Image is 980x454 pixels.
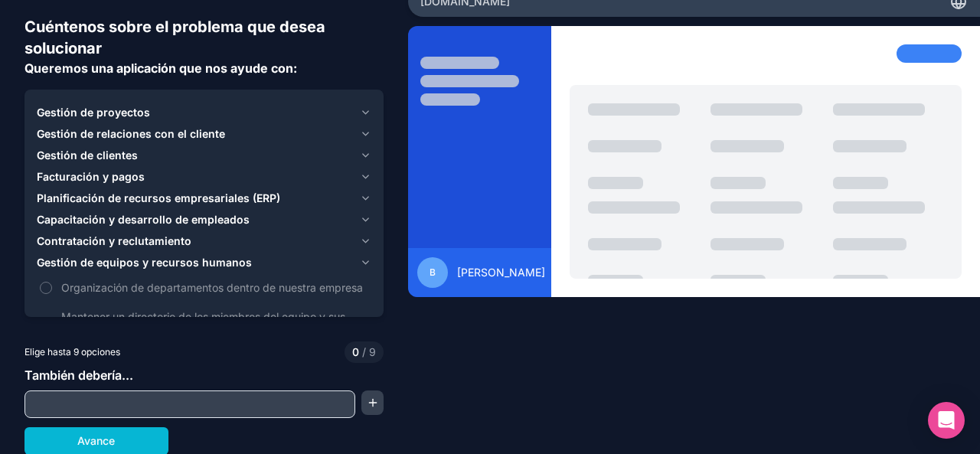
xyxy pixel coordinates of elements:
[40,282,52,294] button: Organización de departamentos dentro de nuestra empresa
[61,281,363,294] font: Organización de departamentos dentro de nuestra empresa
[430,266,436,278] font: B
[37,252,371,273] button: Gestión de equipos y recursos humanos
[37,209,371,230] button: Capacitación y desarrollo de empleados
[37,256,252,269] font: Gestión de equipos y recursos humanos
[24,18,325,57] font: Cuéntenos sobre el problema que desea solucionar
[37,127,225,140] font: Gestión de relaciones con el cliente
[369,345,376,358] font: 9
[37,149,138,162] font: Gestión de clientes
[37,106,150,119] font: Gestión de proyectos
[362,345,366,358] font: /
[352,345,359,358] font: 0
[37,102,371,123] button: Gestión de proyectos
[24,346,120,358] font: Elige hasta 9 opciones
[37,166,371,188] button: Facturación y pagos
[37,273,371,376] div: Gestión de equipos y recursos humanos
[77,434,115,447] font: Avance
[24,367,133,383] font: También debería...
[928,402,965,439] div: Abrir Intercom Messenger
[37,191,280,204] font: Planificación de recursos empresariales (ERP)
[457,266,545,279] font: [PERSON_NAME]
[24,60,297,76] font: Queremos una aplicación que nos ayude con:
[37,230,371,252] button: Contratación y reclutamiento
[37,145,371,166] button: Gestión de clientes
[37,123,371,145] button: Gestión de relaciones con el cliente
[37,170,145,183] font: Facturación y pagos
[61,310,345,339] font: Mantener un directorio de los miembros del equipo y sus roles.
[37,234,191,247] font: Contratación y reclutamiento
[37,188,371,209] button: Planificación de recursos empresariales (ERP)
[37,213,250,226] font: Capacitación y desarrollo de empleados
